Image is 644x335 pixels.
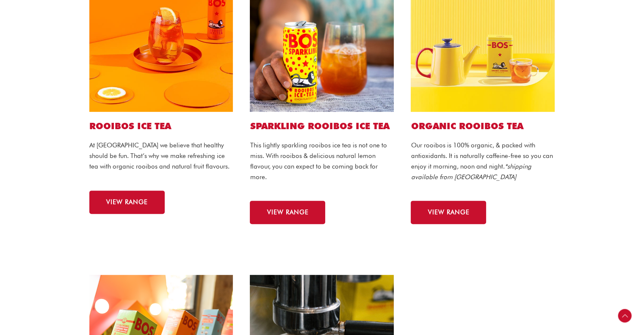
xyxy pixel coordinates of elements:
em: *shipping available from [GEOGRAPHIC_DATA] [411,163,531,181]
p: Our rooibos is 100% organic, & packed with antioxidants. It is naturally caffeine-free so you can... [411,140,555,182]
span: VIEW RANGE [106,199,148,205]
span: VIEW RANGE [428,209,469,216]
p: This lightly sparkling rooibos ice tea is not one to miss. With rooibos & delicious natural lemon... [250,140,394,182]
span: VIEW RANGE [267,209,308,216]
a: VIEW RANGE [411,201,486,224]
h2: ROOIBOS ICE TEA [89,120,233,132]
h2: SPARKLING ROOIBOS ICE TEA [250,120,394,132]
h2: ORGANIC ROOIBOS TEA [411,120,555,132]
p: At [GEOGRAPHIC_DATA] we believe that healthy should be fun. That’s why we make refreshing ice tea... [89,140,233,172]
a: VIEW RANGE [89,191,165,214]
a: VIEW RANGE [250,201,325,224]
